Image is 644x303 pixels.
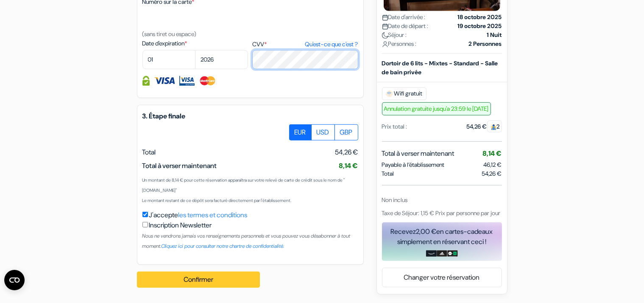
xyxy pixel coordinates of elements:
[289,124,312,140] label: EUR
[382,21,429,30] span: Date de départ :
[142,233,351,250] small: Nous ne vendrons jamais vos renseignements personnels et vous pouvez vous désabonner à tout moment.
[382,226,502,247] div: Recevez en cartes-cadeaux simplement en réservant ceci !
[382,209,501,216] span: Taxe de Séjour: 1,15 € Prix par personne par jour
[487,120,502,132] span: 2
[179,76,195,86] img: Visa Electron
[483,149,502,157] span: 8,14 €
[162,243,284,250] a: Cliquez ici pour consulter notre chartre de confidentialité.
[382,122,407,131] div: Prix total :
[142,177,345,193] small: Un montant de 8,14 € pour cette réservation apparaîtra sur votre relevé de carte de crédit sous l...
[382,23,388,29] img: calendar.svg
[339,161,358,170] span: 8,14 €
[142,148,156,157] span: Total
[458,21,502,30] strong: 19 octobre 2025
[437,250,447,257] img: adidas-card.png
[311,124,335,140] label: USD
[382,12,426,21] span: Date d'arrivée :
[382,102,491,115] span: Annulation gratuite jusqu'a 23:59 le [DATE]
[252,40,358,49] label: CVV
[4,270,25,290] button: Ouvrir le widget CMP
[335,147,358,157] span: 54,26 €
[484,160,502,168] span: 46,12 €
[142,161,217,170] span: Total à verser maintenant
[199,76,216,86] img: Master Card
[382,160,445,169] span: Payable à l’établissement
[382,41,388,47] img: user_icon.svg
[382,269,502,286] a: Changer votre réservation
[467,122,502,131] div: 54,26 €
[382,195,502,204] div: Non inclus
[382,14,388,20] img: calendar.svg
[382,169,394,178] span: Total
[447,250,458,257] img: uber-uber-eats-card.png
[149,220,212,230] label: Inscription Newsletter
[142,30,197,38] small: (sans tiret ou espace)
[335,124,358,140] label: GBP
[382,39,417,48] span: Personnes :
[290,124,358,140] div: Basic radio toggle button group
[382,30,407,39] span: Séjour :
[458,12,502,21] strong: 18 octobre 2025
[382,87,427,100] span: Wifi gratuit
[382,148,454,158] span: Total à verser maintenant
[178,210,248,219] a: les termes et conditions
[491,123,497,130] img: guest.svg
[142,76,150,86] img: Information de carte de crédit entièrement encryptée et sécurisée
[142,198,292,203] small: Le montant restant de ce dépôt sera facturé directement par l'établissement.
[137,272,260,288] button: Confirmer
[382,59,498,76] b: Dortoir de 6 lits - Mixtes - Standard - Salle de bain privée
[426,250,437,257] img: amazon-card-no-text.png
[305,40,358,49] a: Qu'est-ce que c'est ?
[154,76,175,86] img: Visa
[416,227,437,236] span: 2,00 €
[487,30,502,39] strong: 1 Nuit
[142,112,358,120] h5: 3. Étape finale
[469,39,502,48] strong: 2 Personnes
[482,169,502,178] span: 54,26 €
[386,90,393,97] img: free_wifi.svg
[142,39,248,48] label: Date d'expiration
[382,32,388,38] img: moon.svg
[149,210,248,220] label: J'accepte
